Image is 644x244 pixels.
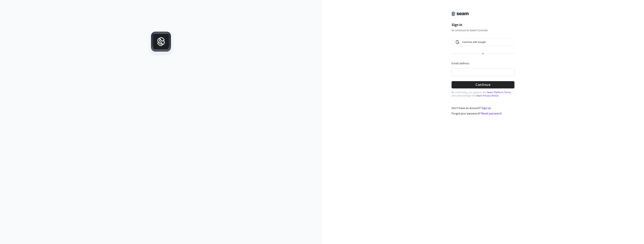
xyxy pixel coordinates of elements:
[455,40,459,44] img: Sign in with Google
[452,61,469,65] label: Email address
[482,52,484,55] p: or
[452,22,514,28] h1: Sign in
[452,111,515,116] div: Forgot your password?
[487,90,511,94] a: Seam Platform Terms
[462,41,486,44] span: Continue with Google
[481,111,502,116] a: Reset password
[481,106,491,110] a: Sign up
[452,106,515,110] div: Don't have an account?
[452,38,514,46] button: Sign in with GoogleContinue with Google
[452,28,514,32] p: to continue to Seam Console
[476,94,499,98] a: Seam Privacy Notice
[452,91,514,97] p: By continuing, you agree to the and acknowledge the .
[452,12,469,16] img: Seam Console
[452,81,514,88] button: Continue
